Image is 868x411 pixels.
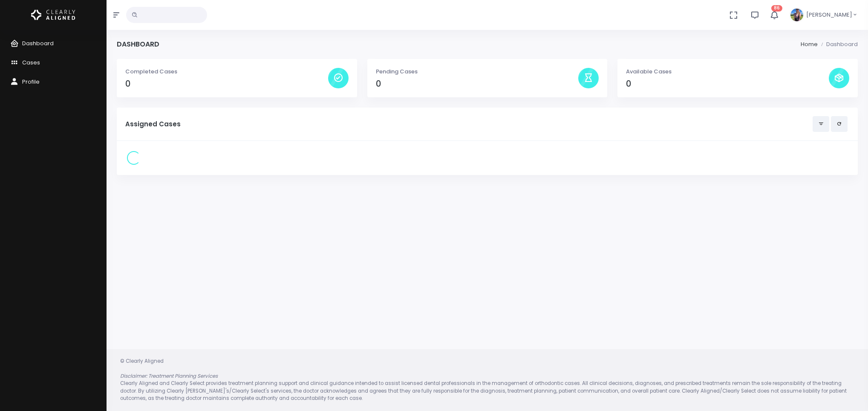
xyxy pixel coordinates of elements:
p: Pending Cases [376,67,579,76]
em: Disclaimer: Treatment Planning Services [120,373,218,379]
h5: Assigned Cases [125,120,813,128]
li: Dashboard [818,40,858,49]
h4: Dashboard [117,40,159,48]
img: Header Avatar [789,7,805,23]
li: Home [801,40,818,49]
h4: 0 [626,79,829,89]
span: Cases [22,58,40,67]
h4: 0 [376,79,579,89]
span: Profile [22,78,40,86]
span: [PERSON_NAME] [806,11,852,19]
p: Available Cases [626,67,829,76]
p: Completed Cases [125,67,328,76]
img: Logo Horizontal [31,6,75,24]
span: Dashboard [22,39,54,47]
div: © Clearly Aligned Clearly Aligned and Clearly Select provides treatment planning support and clin... [112,358,863,402]
span: 86 [771,5,782,12]
h4: 0 [125,79,328,89]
